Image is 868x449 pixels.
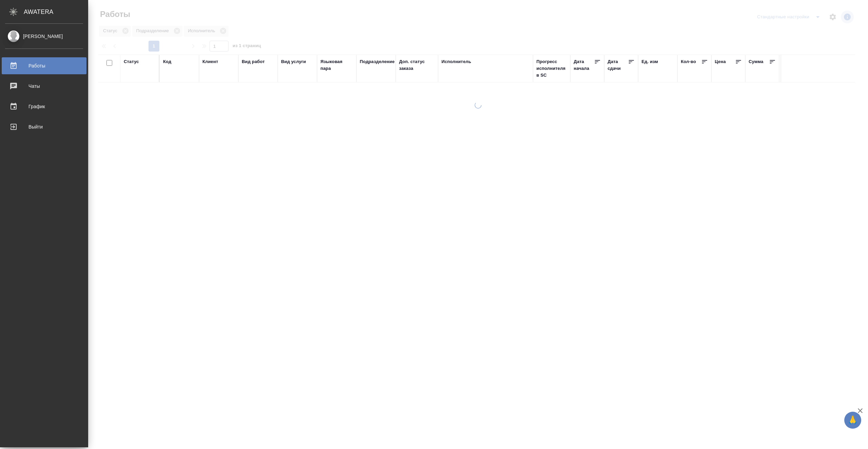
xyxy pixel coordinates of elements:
[844,412,861,429] button: 🙏
[202,58,218,65] div: Клиент
[574,58,594,72] div: Дата начала
[642,58,658,65] div: Ед. изм
[5,81,83,91] div: Чаты
[681,58,696,65] div: Кол-во
[847,413,859,427] span: 🙏
[242,58,265,65] div: Вид работ
[749,58,763,65] div: Сумма
[320,58,353,72] div: Языковая пара
[163,58,171,65] div: Код
[2,57,86,74] a: Работы
[360,58,395,65] div: Подразделение
[281,58,306,65] div: Вид услуги
[5,101,83,112] div: График
[124,58,139,65] div: Статус
[5,61,83,71] div: Работы
[2,118,86,135] a: Выйти
[24,5,88,19] div: AWATERA
[536,58,567,79] div: Прогресс исполнителя в SC
[5,122,83,132] div: Выйти
[2,98,86,115] a: График
[399,58,435,72] div: Доп. статус заказа
[5,33,83,40] div: [PERSON_NAME]
[715,58,726,65] div: Цена
[441,58,471,65] div: Исполнитель
[2,78,86,95] a: Чаты
[608,58,628,72] div: Дата сдачи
